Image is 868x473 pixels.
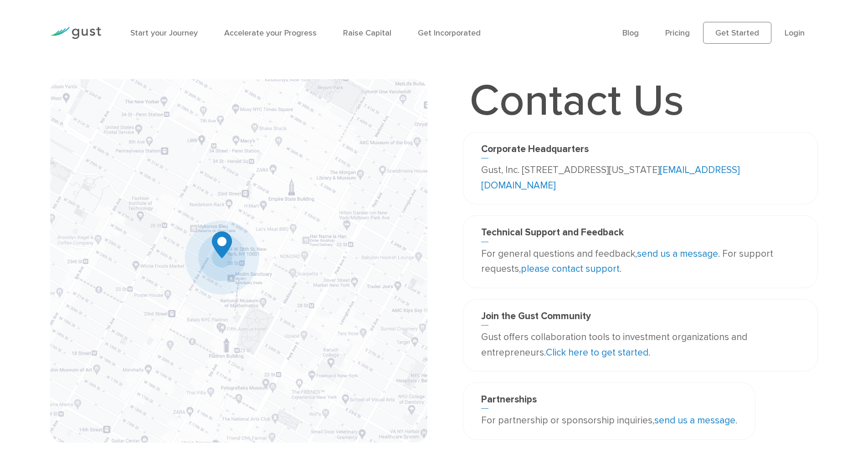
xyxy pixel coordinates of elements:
[130,28,198,38] a: Start your Journey
[481,164,740,191] a: [EMAIL_ADDRESS][DOMAIN_NAME]
[481,227,800,242] h3: Technical Support and Feedback
[481,394,737,409] h3: Partnerships
[481,246,800,277] p: For general questions and feedback, . For support requests, .
[463,79,691,123] h1: Contact Us
[481,413,737,428] p: For partnership or sponsorship inquiries, .
[665,28,690,38] a: Pricing
[546,347,648,358] a: Click here to get started
[703,22,771,44] a: Get Started
[481,163,800,193] p: Gust, Inc. [STREET_ADDRESS][US_STATE]
[521,263,620,275] a: please contact support
[622,28,639,38] a: Blog
[481,143,800,158] h3: Corporate Headquarters
[50,79,427,442] img: Map
[224,28,317,38] a: Accelerate your Progress
[654,415,735,426] a: send us a message
[637,248,718,259] a: send us a message
[50,27,101,39] img: Gust Logo
[481,330,800,360] p: Gust offers collaboration tools to investment organizations and entrepreneurs. .
[418,28,481,38] a: Get Incorporated
[481,310,800,326] h3: Join the Gust Community
[785,28,805,38] a: Login
[343,28,391,38] a: Raise Capital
